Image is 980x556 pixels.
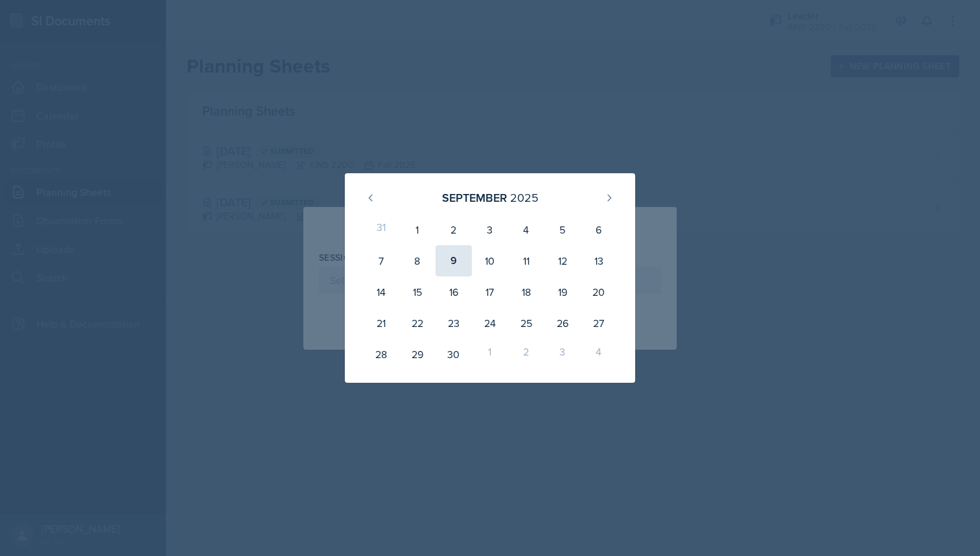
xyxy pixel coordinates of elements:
div: 11 [508,245,544,276]
div: 1 [399,214,436,245]
div: 2025 [510,189,539,206]
div: 14 [363,276,399,308]
div: 12 [544,245,581,276]
div: 9 [436,245,472,276]
div: 21 [363,308,399,339]
div: 8 [399,245,436,276]
div: 20 [581,276,617,308]
div: 30 [436,339,472,370]
div: 6 [581,214,617,245]
div: 28 [363,339,399,370]
div: 10 [472,245,508,276]
div: 7 [363,245,399,276]
div: 4 [508,214,544,245]
div: 18 [508,276,544,308]
div: 29 [399,339,436,370]
div: 5 [544,214,581,245]
div: 23 [436,308,472,339]
div: 17 [472,276,508,308]
div: 31 [363,214,399,245]
div: 1 [472,339,508,370]
div: 22 [399,308,436,339]
div: 19 [544,276,581,308]
div: 2 [436,214,472,245]
div: 26 [544,308,581,339]
div: 3 [472,214,508,245]
div: 27 [581,308,617,339]
div: 15 [399,276,436,308]
div: 13 [581,245,617,276]
div: 2 [508,339,544,370]
div: 3 [544,339,581,370]
div: 25 [508,308,544,339]
div: September [442,189,507,206]
div: 16 [436,276,472,308]
div: 24 [472,308,508,339]
div: 4 [581,339,617,370]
